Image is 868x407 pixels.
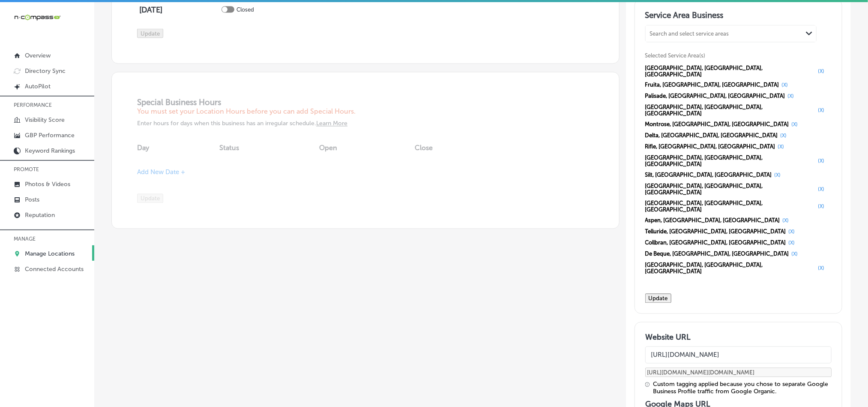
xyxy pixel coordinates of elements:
button: (X) [778,133,790,139]
button: (X) [789,121,801,128]
p: Visibility Score [25,116,65,124]
button: (X) [789,251,801,258]
button: (X) [786,229,798,235]
span: [GEOGRAPHIC_DATA], [GEOGRAPHIC_DATA], [GEOGRAPHIC_DATA] [645,65,816,78]
p: Connected Accounts [25,265,84,273]
h4: [DATE] [139,5,219,15]
span: Delta, [GEOGRAPHIC_DATA], [GEOGRAPHIC_DATA] [645,133,778,139]
button: (X) [816,107,827,114]
div: Custom tagging applied because you chose to separate Google Business Profile traffic from Google ... [653,381,832,395]
button: (X) [816,68,827,75]
span: Silt, [GEOGRAPHIC_DATA], [GEOGRAPHIC_DATA] [645,172,772,178]
span: [GEOGRAPHIC_DATA], [GEOGRAPHIC_DATA], [GEOGRAPHIC_DATA] [645,155,816,168]
p: AutoPilot [25,83,51,90]
span: Selected Service Area(s) [645,52,706,59]
span: [GEOGRAPHIC_DATA], [GEOGRAPHIC_DATA], [GEOGRAPHIC_DATA] [645,262,816,275]
p: GBP Performance [25,132,75,139]
p: Photos & Videos [25,181,70,188]
span: Collbran, [GEOGRAPHIC_DATA], [GEOGRAPHIC_DATA] [645,240,786,246]
button: (X) [772,172,784,179]
button: (X) [816,265,827,272]
span: De Beque, [GEOGRAPHIC_DATA], [GEOGRAPHIC_DATA] [645,251,789,257]
p: Posts [25,196,39,203]
button: (X) [780,217,792,224]
span: Telluride, [GEOGRAPHIC_DATA], [GEOGRAPHIC_DATA] [645,229,786,235]
div: Search and select service areas [650,30,729,37]
button: (X) [785,93,797,100]
span: Rifle, [GEOGRAPHIC_DATA], [GEOGRAPHIC_DATA] [645,144,775,150]
button: (X) [816,158,827,165]
p: Reputation [25,211,55,219]
button: (X) [779,82,791,89]
p: Closed [236,6,254,13]
button: Update [645,294,671,303]
button: (X) [816,203,827,210]
span: Fruita, [GEOGRAPHIC_DATA], [GEOGRAPHIC_DATA] [645,82,779,88]
span: [GEOGRAPHIC_DATA], [GEOGRAPHIC_DATA], [GEOGRAPHIC_DATA] [645,200,816,213]
p: Keyword Rankings [25,147,75,154]
img: 660ab0bf-5cc7-4cb8-ba1c-48b5ae0f18e60NCTV_CLogo_TV_Black_-500x88.png [14,13,61,21]
span: Montrose, [GEOGRAPHIC_DATA], [GEOGRAPHIC_DATA] [645,121,789,128]
h3: Website URL [645,333,832,342]
button: (X) [775,144,787,151]
input: Add Location Website [645,347,832,364]
span: Aspen, [GEOGRAPHIC_DATA], [GEOGRAPHIC_DATA] [645,217,780,224]
p: Directory Sync [25,67,66,75]
p: Overview [25,52,51,59]
button: (X) [816,186,827,193]
p: Manage Locations [25,250,75,257]
h3: Service Area Business [645,10,832,23]
span: [GEOGRAPHIC_DATA], [GEOGRAPHIC_DATA], [GEOGRAPHIC_DATA] [645,183,816,196]
button: Update [137,29,163,38]
span: [GEOGRAPHIC_DATA], [GEOGRAPHIC_DATA], [GEOGRAPHIC_DATA] [645,104,816,117]
button: (X) [786,240,798,247]
span: Palisade, [GEOGRAPHIC_DATA], [GEOGRAPHIC_DATA] [645,93,785,99]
